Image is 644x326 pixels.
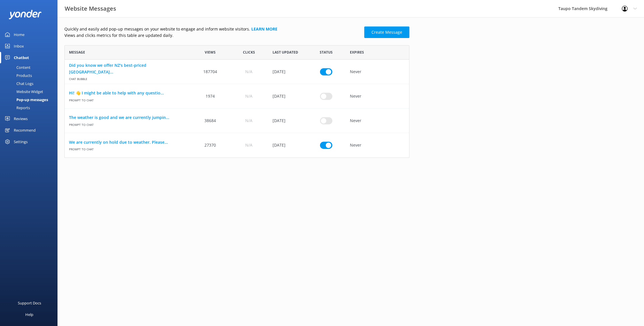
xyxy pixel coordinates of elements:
a: Pop-up messages [3,96,57,104]
div: Content [3,63,30,71]
span: N/A [245,69,252,75]
a: Reports [3,104,57,112]
div: Products [3,71,32,79]
a: Website Widget [3,88,57,96]
div: row [64,60,409,84]
a: Products [3,71,57,79]
div: Home [14,29,24,40]
span: Status [320,50,333,55]
div: row [64,109,409,133]
span: Clicks [243,50,255,55]
div: Never [346,60,409,84]
span: Expires [350,50,364,55]
div: Website Widget [3,88,43,96]
a: Hi! 👋 I might be able to help with any questio... [69,90,187,96]
span: Message [69,50,85,55]
p: Quickly and easily add pop-up messages on your website to engage and inform website visitors. [64,26,361,32]
a: Content [3,63,57,71]
span: N/A [245,93,252,99]
div: Reviews [14,113,28,124]
div: Reports [3,104,30,112]
div: 22 Sep 2025 [268,133,307,158]
div: 187704 [191,60,229,84]
span: Last updated [273,50,298,55]
div: Chat Logs [3,79,33,88]
div: 1974 [191,84,229,109]
span: N/A [245,117,252,124]
div: Recommend [14,124,36,136]
div: Chatbot [14,52,29,63]
a: The weather is good and we are currently jumpin... [69,114,187,121]
span: N/A [245,142,252,148]
div: Settings [14,136,28,147]
span: Chat bubble [69,75,187,81]
a: We are currently on hold due to weather. Please... [69,139,187,145]
img: yonder-white-logo.png [9,10,42,19]
div: 27370 [191,133,229,158]
div: 21 Sep 2025 [268,109,307,133]
a: Create Message [364,26,409,38]
div: row [64,84,409,109]
h3: Website Messages [65,4,116,13]
span: Views [205,50,216,55]
div: Help [25,309,33,320]
div: 30 Jan 2025 [268,60,307,84]
span: Prompt to Chat [69,96,187,102]
span: Prompt to Chat [69,145,187,151]
div: 07 May 2025 [268,84,307,109]
div: Support Docs [18,297,41,309]
div: row [64,133,409,158]
a: Chat Logs [3,79,57,88]
div: grid [64,60,409,158]
div: Never [346,109,409,133]
div: Pop-up messages [3,96,48,104]
div: Never [346,133,409,158]
div: 38684 [191,109,229,133]
a: Learn more [251,26,277,32]
a: Did you know we offer NZ's best-priced [GEOGRAPHIC_DATA]... [69,62,187,75]
span: Prompt to Chat [69,121,187,127]
p: Views and clicks metrics for this table are updated daily. [64,32,361,39]
div: Never [346,84,409,109]
div: Inbox [14,40,24,52]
